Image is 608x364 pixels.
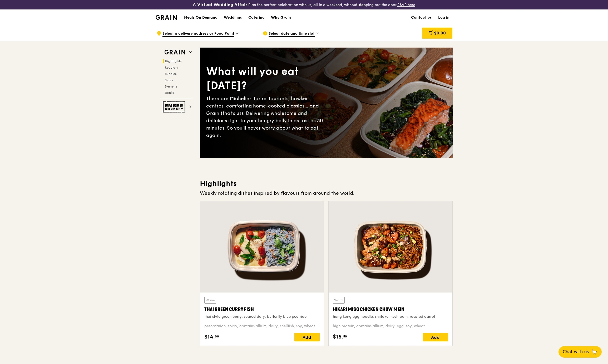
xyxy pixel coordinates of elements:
div: high protein, contains allium, dairy, egg, soy, wheat [333,324,448,329]
span: Chat with us [563,349,589,355]
h3: A Virtual Wedding Affair [193,2,247,7]
span: Desserts [165,85,177,88]
a: RSVP here [397,3,415,7]
span: 50 [343,334,347,339]
button: Chat with us🦙 [558,346,602,358]
h3: Highlights [200,179,453,188]
span: Drinks [165,91,174,95]
a: Why Grain [268,10,294,25]
div: What will you eat [DATE]? [206,64,326,93]
h1: Meals On Demand [184,15,218,20]
div: Hikari Miso Chicken Chow Mein [333,306,448,313]
a: Weddings [221,10,245,25]
span: 00 [215,334,219,339]
a: Contact us [408,10,435,25]
span: Highlights [165,59,182,63]
img: Ember Smokery web logo [163,101,187,112]
div: pescatarian, spicy, contains allium, dairy, shellfish, soy, wheat [204,324,320,329]
div: Warm [333,297,345,304]
div: Why Grain [271,10,291,25]
span: Bundles [165,72,176,76]
span: $15. [333,333,343,341]
img: Grain [156,15,177,20]
div: hong kong egg noodle, shiitake mushroom, roasted carrot [333,314,448,319]
div: Add [294,333,320,341]
span: Select date and time slot [269,31,315,37]
img: Grain web logo [163,48,187,57]
span: $0.00 [434,30,446,35]
a: GrainGrain [156,9,177,25]
span: Select a delivery address or Food Point [162,31,234,37]
span: $14. [204,333,215,341]
div: Catering [248,10,265,25]
div: Plan the perfect celebration with us, all in a weekend, without stepping out the door. [152,2,456,7]
a: Log in [435,10,453,25]
span: Sides [165,78,173,82]
div: thai style green curry, seared dory, butterfly blue pea rice [204,314,320,319]
div: Weekly rotating dishes inspired by flavours from around the world. [200,189,453,197]
div: There are Michelin-star restaurants, hawker centres, comforting home-cooked classics… and Grain (... [206,95,326,139]
div: Thai Green Curry Fish [204,306,320,313]
a: Catering [245,10,268,25]
span: 🦙 [591,349,597,355]
div: Add [423,333,448,341]
span: Regulars [165,66,178,69]
div: Weddings [224,10,242,25]
div: Warm [204,297,216,304]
